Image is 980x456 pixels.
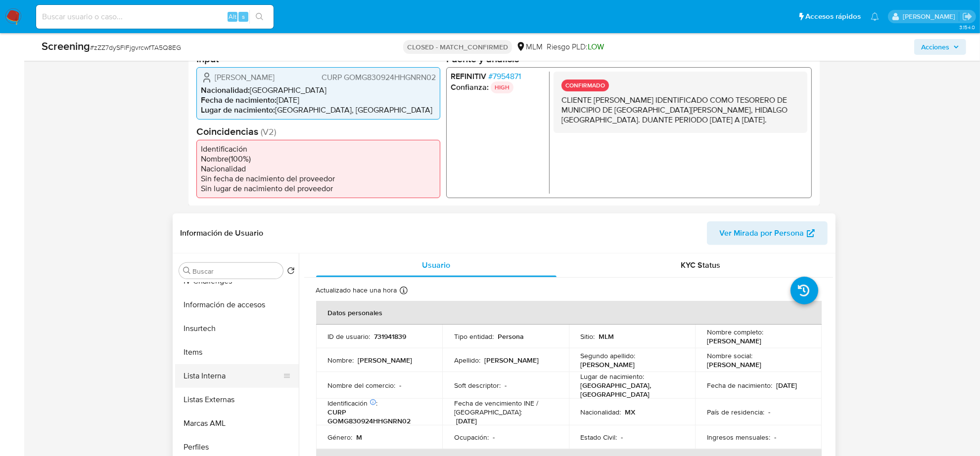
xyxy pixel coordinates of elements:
[249,10,270,24] button: search-icon
[581,433,617,442] p: Estado Civil :
[454,332,494,341] p: Tipo entidad :
[328,381,396,390] p: Nombre del comercio :
[242,12,245,21] span: s
[357,433,363,442] p: M
[456,416,477,425] p: [DATE]
[498,332,524,341] p: Persona
[36,10,274,23] input: Buscar usuario o caso...
[175,388,299,412] button: Listas Externas
[707,336,761,345] p: [PERSON_NAME]
[707,433,770,442] p: Ingresos mensuales :
[316,301,822,325] th: Datos personales
[599,332,614,341] p: MLM
[588,41,604,52] span: LOW
[454,399,557,416] p: Fecha de vencimiento INE / [GEOGRAPHIC_DATA] :
[707,381,772,390] p: Fecha de nacimiento :
[776,381,797,390] p: [DATE]
[175,317,299,340] button: Insurtech
[581,381,680,399] p: [GEOGRAPHIC_DATA], [GEOGRAPHIC_DATA]
[229,12,236,21] span: Alt
[774,433,776,442] p: -
[328,399,378,408] p: Identificación :
[422,259,450,271] span: Usuario
[374,332,407,341] p: 731941839
[505,381,507,390] p: -
[921,39,949,55] span: Acciones
[328,356,354,365] p: Nombre :
[871,12,879,21] a: Notificaciones
[581,332,595,341] p: Sitio :
[707,221,828,245] button: Ver Mirada por Persona
[42,38,90,54] b: Screening
[175,364,291,388] button: Lista Interna
[707,360,761,369] p: [PERSON_NAME]
[328,408,427,425] p: CURP GOMG830924HHGNRN02
[328,433,353,442] p: Género :
[193,267,279,276] input: Buscar
[768,408,770,416] p: -
[358,356,413,365] p: [PERSON_NAME]
[454,381,501,390] p: Soft descriptor :
[903,12,959,21] p: cesar.gonzalez@mercadolibre.com.mx
[581,360,635,369] p: [PERSON_NAME]
[90,42,181,52] span: # zZZ7dySFIFjgvrcwfTA5Q8EG
[581,351,636,360] p: Segundo apellido :
[454,433,489,442] p: Ocupación :
[805,11,861,22] span: Accesos rápidos
[403,40,512,54] p: CLOSED - MATCH_CONFIRMED
[175,340,299,364] button: Items
[316,286,397,295] p: Actualizado hace una hora
[621,433,623,442] p: -
[175,412,299,435] button: Marcas AML
[707,408,764,416] p: País de residencia :
[175,293,299,317] button: Información de accesos
[328,332,371,341] p: ID de usuario :
[914,39,966,55] button: Acciones
[484,356,539,365] p: [PERSON_NAME]
[681,259,720,271] span: KYC Status
[962,11,973,22] a: Salir
[493,433,495,442] p: -
[400,381,402,390] p: -
[959,23,975,31] span: 3.154.0
[181,228,264,238] h1: Información de Usuario
[581,408,621,416] p: Nacionalidad :
[720,221,804,245] span: Ver Mirada por Persona
[625,408,636,416] p: MX
[183,267,191,275] button: Buscar
[707,351,752,360] p: Nombre social :
[707,328,763,336] p: Nombre completo :
[581,372,645,381] p: Lugar de nacimiento :
[287,267,295,278] button: Volver al orden por defecto
[516,41,543,52] div: MLM
[547,41,604,52] span: Riesgo PLD:
[454,356,480,365] p: Apellido :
